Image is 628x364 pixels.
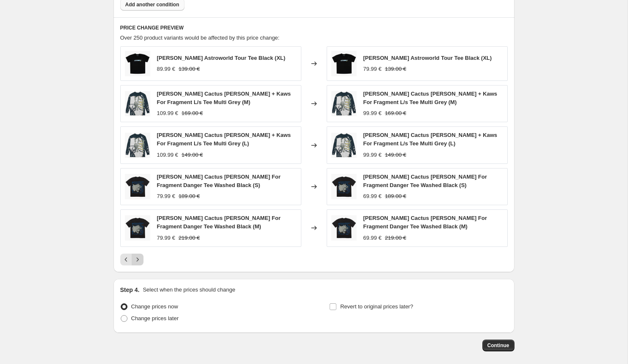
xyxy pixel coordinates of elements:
[363,132,497,147] span: [PERSON_NAME] Cactus [PERSON_NAME] + Kaws For Fragment L/s Tee Multi Grey (L)
[143,286,235,294] p: Select when the prices should change
[385,151,406,159] strike: 149.00 €
[181,109,203,118] strike: 169.00 €
[157,192,175,201] div: 79.99 €
[125,1,179,8] span: Add another condition
[157,215,281,230] span: [PERSON_NAME] Cactus [PERSON_NAME] For Fragment Danger Tee Washed Black (M)
[157,109,179,118] div: 109.99 €
[363,151,382,159] div: 99.99 €
[181,151,203,159] strike: 149.00 €
[363,215,487,230] span: [PERSON_NAME] Cactus [PERSON_NAME] For Fragment Danger Tee Washed Black (M)
[125,51,150,76] img: TravisScottAstroworldTourTeeBlack_80x.jpg
[340,303,413,310] span: Revert to original prices later?
[331,133,357,158] img: TravisScottCactusJackKawsForFragmentLSTeeMultiGreyProductX_80x.jpg
[363,109,382,118] div: 99.99 €
[157,65,175,73] div: 89.99 €
[363,174,487,188] span: [PERSON_NAME] Cactus [PERSON_NAME] For Fragment Danger Tee Washed Black (S)
[132,254,143,265] button: Next
[385,65,406,73] strike: 139.00 €
[157,132,291,147] span: [PERSON_NAME] Cactus [PERSON_NAME] + Kaws For Fragment L/s Tee Multi Grey (L)
[125,91,150,116] img: TravisScottCactusJackKawsForFragmentLSTeeMultiGreyProductX_80x.jpg
[363,192,382,201] div: 69.99 €
[157,174,281,188] span: [PERSON_NAME] Cactus [PERSON_NAME] For Fragment Danger Tee Washed Black (S)
[385,234,406,242] strike: 219.00 €
[331,91,357,116] img: TravisScottCactusJackKawsForFragmentLSTeeMultiGreyProductX_80x.jpg
[157,234,175,242] div: 79.99 €
[125,174,150,199] img: TravisScottCactusJackForFragmentDangerTeeWashedBlack_80x.jpg
[120,254,132,265] button: Previous
[331,215,357,241] img: TravisScottCactusJackForFragmentDangerTeeWashedBlack_80x.jpg
[120,254,143,265] nav: Pagination
[331,174,357,199] img: TravisScottCactusJackForFragmentDangerTeeWashedBlack_80x.jpg
[157,55,286,61] span: [PERSON_NAME] Astroworld Tour Tee Black (XL)
[131,303,178,310] span: Change prices now
[157,91,291,105] span: [PERSON_NAME] Cactus [PERSON_NAME] + Kaws For Fragment L/s Tee Multi Grey (M)
[179,192,200,201] strike: 189.00 €
[131,315,179,321] span: Change prices later
[125,215,150,241] img: TravisScottCactusJackForFragmentDangerTeeWashedBlack_80x.jpg
[363,65,382,73] div: 79.99 €
[120,286,140,294] h2: Step 4.
[125,133,150,158] img: TravisScottCactusJackKawsForFragmentLSTeeMultiGreyProductX_80x.jpg
[363,55,492,61] span: [PERSON_NAME] Astroworld Tour Tee Black (XL)
[385,109,406,118] strike: 169.00 €
[157,151,179,159] div: 109.99 €
[385,192,406,201] strike: 189.00 €
[179,234,200,242] strike: 219.00 €
[482,340,514,351] button: Continue
[331,51,357,76] img: TravisScottAstroworldTourTeeBlack_80x.jpg
[363,234,382,242] div: 69.99 €
[487,342,509,349] span: Continue
[363,91,497,105] span: [PERSON_NAME] Cactus [PERSON_NAME] + Kaws For Fragment L/s Tee Multi Grey (M)
[179,65,200,73] strike: 139.00 €
[120,35,280,41] span: Over 250 product variants would be affected by this price change:
[120,24,508,31] h6: PRICE CHANGE PREVIEW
